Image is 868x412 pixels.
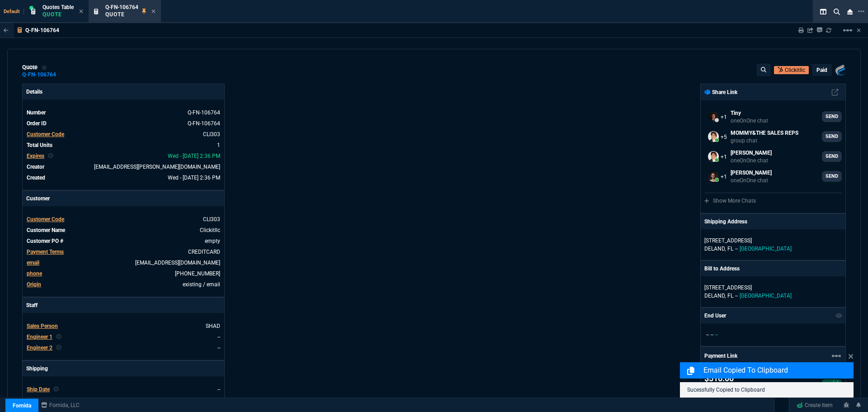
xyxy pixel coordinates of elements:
tr: undefined [26,215,221,224]
a: -- [217,334,220,340]
nx-icon: Back to Table [4,27,9,33]
a: Brian.Over@fornida.com,seti.shadab@fornida.com [704,167,842,185]
p: [PERSON_NAME] [731,169,772,177]
tr: undefined [26,162,221,171]
span: Customer PO # [27,238,63,244]
tr: barmedas@clickitllc.com [26,258,221,267]
nx-icon: Open New Tab [858,7,864,16]
p: End User [704,312,726,320]
span: FL [727,293,733,299]
tr: undefined [26,322,221,331]
span: CLI303 [203,216,220,223]
a: SEND [822,171,842,182]
a: SEND [822,151,842,162]
mat-icon: Example home icon [831,350,842,361]
p: Shipping Address [704,218,747,226]
span: -- [715,331,718,338]
tr: undefined [26,396,221,405]
nx-icon: Split Panels [816,6,830,17]
span: [GEOGRAPHIC_DATA] [740,293,792,299]
nx-icon: Clear selected rep [56,333,61,341]
p: Tiny [731,109,768,117]
span: FL [727,246,733,252]
p: [PERSON_NAME] [731,149,772,157]
span: Customer Name [27,227,65,233]
p: Share Link [704,88,737,96]
p: oneOnOne chat [731,157,772,164]
a: Hide Workbench [857,27,861,34]
a: empty [205,238,220,244]
span: Total Units [27,142,52,148]
span: 2025-09-10T14:36:56.044Z [168,153,220,159]
div: quote [22,64,47,71]
span: -- [735,246,738,252]
p: Quote [42,11,74,18]
tr: undefined [26,280,221,289]
span: Engineer 1 [27,334,52,340]
p: group chat [731,137,798,144]
p: Bill to Address [704,265,740,273]
p: Shipping [23,361,224,376]
p: Customer [23,191,224,206]
p: [STREET_ADDRESS] [704,237,842,245]
tr: undefined [26,247,221,256]
a: msbcCompanyName [38,401,82,409]
p: Quote [105,11,138,18]
span: Number [27,109,46,116]
span: seti.shadab@fornida.com [94,164,220,170]
span: Order ID [27,120,47,127]
p: Q-FN-106764 [25,27,59,34]
span: email [27,260,39,266]
tr: undefined [26,237,221,246]
span: Customer Code [27,216,64,223]
span: See Marketplace Order [188,109,220,116]
a: FEDEX [203,397,220,403]
p: Details [23,84,224,99]
nx-icon: Show/Hide End User to Customer [836,312,842,320]
span: Created [27,175,45,181]
a: Q-FN-106764 [22,74,56,76]
tr: undefined [26,152,221,161]
a: Origin [27,281,41,288]
p: email Copied to Clipboard [703,365,852,376]
span: Creator [27,164,44,170]
span: Expires [27,153,44,159]
tr: undefined [26,226,221,235]
span: 1 [217,142,220,148]
p: oneOnOne chat [731,177,772,184]
nx-icon: Clear selected rep [53,385,59,393]
p: MOMMY&THE SALES REPS [731,129,798,137]
a: CREDITCARD [188,249,220,255]
tr: undefined [26,385,221,394]
tr: See Marketplace Order [26,108,221,117]
span: -- [711,331,713,338]
a: SEND [822,111,842,122]
a: ryan.neptune@fornida.com,seti.shadab@fornida.com [704,108,842,126]
a: [EMAIL_ADDRESS][DOMAIN_NAME] [135,260,220,266]
tr: undefined [26,130,221,139]
a: CLI303 [203,131,220,137]
tr: undefined [26,173,221,182]
a: See Marketplace Order [188,120,220,127]
tr: undefined [26,332,221,341]
a: Show More Chats [704,198,756,204]
nx-icon: Close Tab [79,8,83,15]
span: Sales Person [27,323,58,329]
a: Create Item [793,398,836,412]
p: Staff [23,298,224,313]
span: -- [706,331,709,338]
tr: (386) 846-0971 [26,269,221,278]
span: Engineer 2 [27,345,52,351]
span: DELAND, [704,246,726,252]
a: SEND [822,131,842,142]
p: Sucessfully Copied to Clipboard [687,386,846,394]
tr: undefined [26,141,221,150]
span: -- [217,386,220,393]
tr: undefined [26,343,221,352]
a: SHAD [206,323,220,329]
div: Add to Watchlist [41,64,47,71]
span: Payment Terms [27,249,64,255]
a: Clickitllc [200,227,220,233]
span: Quotes Table [42,4,74,10]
